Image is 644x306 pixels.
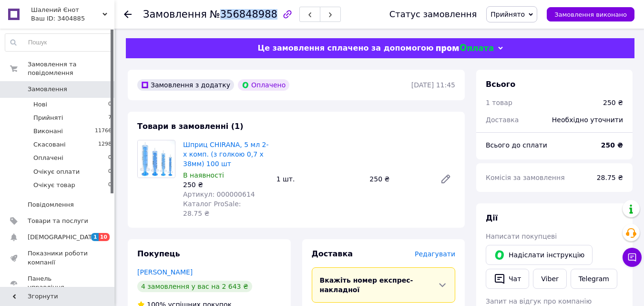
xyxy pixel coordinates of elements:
[137,281,252,292] div: 4 замовлення у вас на 2 643 ₴
[415,250,455,258] span: Редагувати
[28,217,88,225] span: Товари та послуги
[33,114,63,122] span: Прийняті
[320,276,413,294] span: Вкажіть номер експрес-накладної
[601,141,623,149] b: 250 ₴
[28,274,88,292] span: Панель управління
[28,60,114,77] span: Замовлення та повідомлення
[183,141,268,168] a: Шприц CHIRANA, 5 мл 2-х комп. (з голкою 0,7 x 38мм) 100 шт
[31,14,114,23] div: Ваш ID: 3404885
[99,233,110,241] span: 10
[238,79,289,91] div: Оплачено
[137,79,234,91] div: Замовлення з додатку
[137,249,180,258] span: Покупець
[571,269,617,289] a: Telegram
[137,268,193,276] a: [PERSON_NAME]
[33,140,66,149] span: Скасовані
[603,98,623,107] div: 250 ₴
[486,269,529,289] button: Чат
[138,140,175,178] img: Шприц CHIRANA, 5 мл 2-х комп. (з голкою 0,7 x 38мм) 100 шт
[137,122,244,131] span: Товари в замовленні (1)
[33,154,63,162] span: Оплачені
[95,127,112,136] span: 11766
[108,181,112,190] span: 0
[366,172,432,186] div: 250 ₴
[108,154,112,162] span: 0
[31,6,102,14] span: Шалений Єнот
[143,9,207,20] span: Замовлення
[486,99,512,106] span: 1 товар
[33,168,80,176] span: Очікує оплати
[91,233,99,241] span: 1
[533,269,566,289] a: Viber
[623,248,642,267] button: Чат з покупцем
[33,181,75,190] span: Очікує товар
[411,81,455,89] time: [DATE] 11:45
[124,10,132,19] div: Повернутися назад
[5,34,112,51] input: Пошук
[312,249,353,258] span: Доставка
[210,9,277,20] span: №356848988
[486,174,565,181] span: Комісія за замовлення
[436,44,493,53] img: evopay logo
[183,171,224,179] span: В наявності
[546,109,629,130] div: Необхідно уточнити
[554,11,627,18] span: Замовлення виконано
[486,80,515,89] span: Всього
[28,233,98,242] span: [DEMOGRAPHIC_DATA]
[108,100,112,109] span: 0
[486,232,557,240] span: Написати покупцеві
[486,245,593,265] button: Надіслати інструкцію
[183,190,255,198] span: Артикул: 000000614
[257,43,433,53] span: Це замовлення сплачено за допомогою
[28,85,67,94] span: Замовлення
[436,169,455,189] a: Редагувати
[108,114,112,122] span: 7
[33,127,63,136] span: Виконані
[597,174,623,181] span: 28.75 ₴
[486,297,592,305] span: Запит на відгук про компанію
[486,116,519,124] span: Доставка
[33,100,47,109] span: Нові
[183,200,241,217] span: Каталог ProSale: 28.75 ₴
[389,10,477,19] div: Статус замовлення
[108,168,112,176] span: 0
[28,200,74,209] span: Повідомлення
[98,140,112,149] span: 1298
[28,249,88,266] span: Показники роботи компанії
[491,11,525,18] span: Прийнято
[486,141,547,149] span: Всього до сплати
[273,172,366,186] div: 1 шт.
[486,213,498,222] span: Дії
[547,7,634,21] button: Замовлення виконано
[183,180,269,190] div: 250 ₴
